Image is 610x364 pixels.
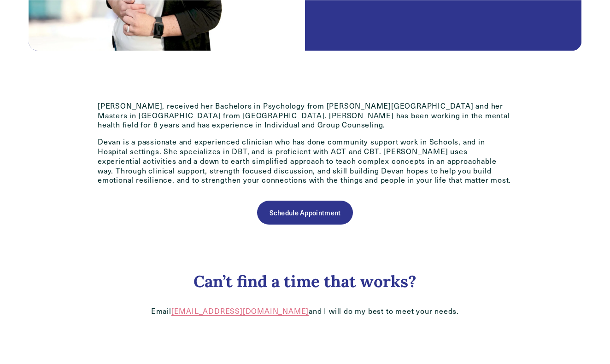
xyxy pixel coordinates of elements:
p: Email and I will do my best to meet your needs. [98,306,512,316]
h3: Can’t find a time that works? [98,272,512,292]
a: Schedule Appointment [257,201,353,225]
p: Devan is a passionate and experienced clinician who has done community support work in Schools, a... [98,137,512,185]
p: [PERSON_NAME], received her Bachelors in Psychology from [PERSON_NAME][GEOGRAPHIC_DATA] and her M... [98,101,512,130]
a: [EMAIL_ADDRESS][DOMAIN_NAME] [171,306,309,316]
